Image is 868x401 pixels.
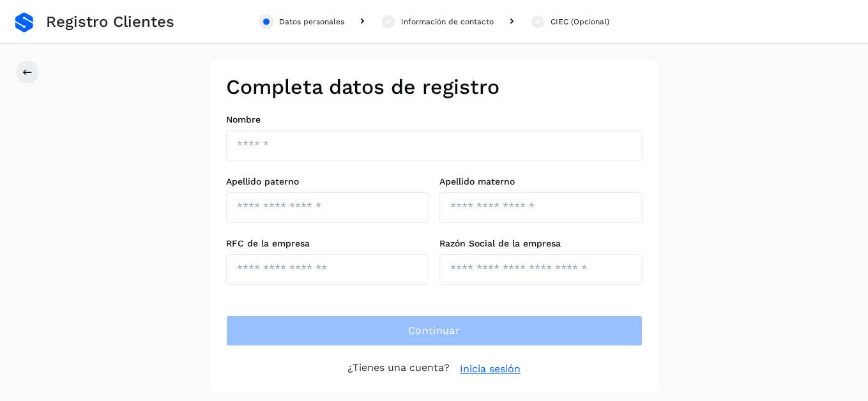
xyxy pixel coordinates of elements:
[439,238,643,249] label: Razón Social de la empresa
[226,238,429,249] label: RFC de la empresa
[226,176,429,187] label: Apellido paterno
[226,114,643,125] label: Nombre
[226,75,643,99] h2: Completa datos de registro
[279,16,344,27] div: Datos personales
[347,361,450,377] p: ¿Tienes una cuenta?
[439,176,643,187] label: Apellido materno
[401,16,494,27] div: Información de contacto
[460,361,521,377] a: Inicia sesión
[551,16,609,27] div: CIEC (Opcional)
[408,324,460,338] span: Continuar
[46,13,174,31] span: Registro Clientes
[226,315,643,346] button: Continuar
